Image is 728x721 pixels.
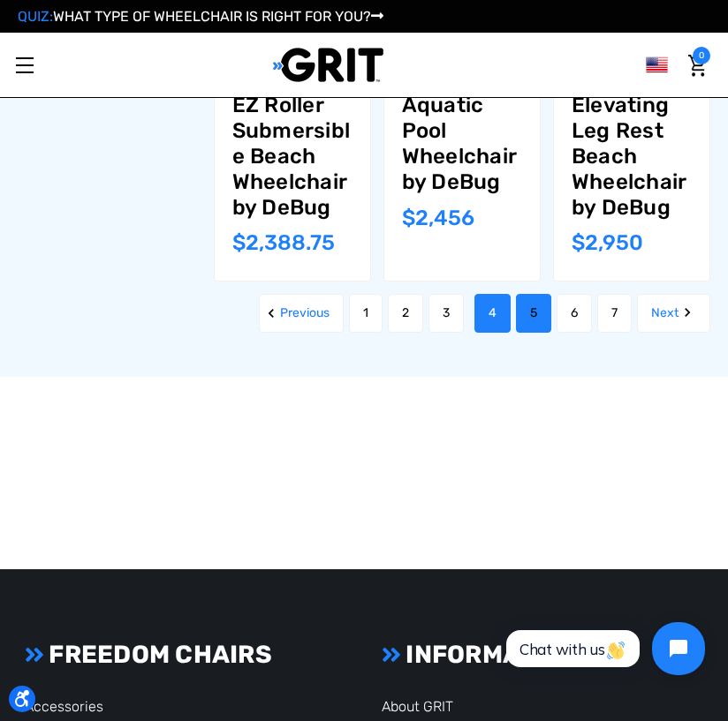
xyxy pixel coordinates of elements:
a: Aquatic Pool Wheelchair by DeBug,$2,456.00 [402,93,522,194]
a: Page 3 of 7 [428,294,464,333]
span: $2,950 [572,230,643,255]
a: About GRIT [382,698,453,715]
img: Cart [688,55,706,77]
a: Elevating Leg Rest Beach Wheelchair by DeBug,$2,950.00 [572,93,692,220]
img: GRIT All-Terrain Wheelchair and Mobility Equipment [273,47,383,83]
span: 0 [693,47,710,64]
a: Page 4 of 7 [474,294,511,333]
img: us.png [646,54,668,76]
a: EZ Roller Submersible Beach Wheelchair by DeBug,$2,388.75 [232,93,353,220]
a: Cart with 0 items [684,47,710,84]
span: $2,388.75 [232,230,335,255]
h3: FREEDOM CHAIRS [25,640,353,670]
a: Page 6 of 7 [557,294,592,333]
a: Page 2 of 7 [388,294,423,333]
span: $2,456 [402,206,474,230]
a: QUIZ:WHAT TYPE OF WHEELCHAIR IS RIGHT FOR YOU? [18,8,383,25]
a: Page 7 of 7 [597,294,632,333]
a: Previous [259,294,344,333]
a: Next [637,294,710,333]
a: Accessories [25,698,103,715]
a: Page 5 of 7 [516,294,551,333]
iframe: Tidio Chat [487,607,720,690]
span: Toggle menu [16,64,34,66]
nav: pagination [194,294,711,333]
a: Page 1 of 7 [349,294,383,333]
span: QUIZ: [18,8,53,25]
h3: INFORMATION [382,640,710,670]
